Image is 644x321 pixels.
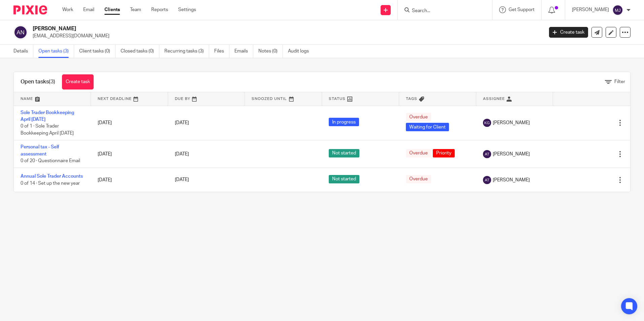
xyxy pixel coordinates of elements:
span: Waiting for Client [406,123,449,131]
img: Pixie [13,5,47,14]
span: Filter [614,79,625,84]
p: [PERSON_NAME] [572,6,609,13]
h1: Open tasks [21,78,55,85]
h2: [PERSON_NAME] [33,25,438,32]
td: [DATE] [91,140,168,168]
a: Client tasks (0) [79,45,116,58]
td: [DATE] [91,168,168,192]
span: Overdue [406,149,431,157]
a: Sole Trader Bookkeeping April [DATE] [21,110,74,122]
span: [PERSON_NAME] [493,177,530,183]
span: Tags [406,97,417,101]
a: Audit logs [288,45,314,58]
span: Overdue [406,113,431,121]
a: Recurring tasks (3) [164,45,209,58]
a: Reports [151,6,168,13]
span: (3) [49,79,55,84]
a: Create task [549,27,588,38]
a: Open tasks (3) [38,45,74,58]
span: Snoozed Until [252,97,287,101]
span: Status [329,97,346,101]
span: Not started [329,149,359,157]
input: Search [411,8,472,14]
span: [DATE] [175,120,189,125]
a: Annual Sole Trader Accounts [21,174,83,179]
span: Get Support [509,7,535,12]
a: Work [62,6,73,13]
span: 0 of 1 · Sole Trader Bookkeeping April [DATE] [21,124,74,136]
span: [PERSON_NAME] [493,151,530,157]
span: Not started [329,175,359,183]
a: Emails [234,45,253,58]
a: Notes (0) [258,45,283,58]
a: Files [214,45,229,58]
a: Email [83,6,94,13]
a: Closed tasks (0) [121,45,159,58]
span: 0 of 20 · Questionnaire Email [21,158,80,163]
a: Settings [178,6,196,13]
a: Create task [62,74,94,90]
span: 0 of 14 · Set up the new year [21,181,80,186]
img: svg%3E [483,150,491,158]
a: Clients [104,6,120,13]
span: In progress [329,118,359,126]
span: Overdue [406,175,431,183]
img: svg%3E [612,5,623,15]
span: Priority [433,149,455,157]
img: svg%3E [483,176,491,184]
span: [DATE] [175,152,189,156]
p: [EMAIL_ADDRESS][DOMAIN_NAME] [33,33,539,39]
td: [DATE] [91,106,168,140]
span: [PERSON_NAME] [493,119,530,126]
span: [DATE] [175,178,189,182]
a: Personal tax - Self assessment [21,145,59,156]
a: Details [13,45,33,58]
img: svg%3E [13,25,28,39]
a: Team [130,6,141,13]
img: svg%3E [483,119,491,127]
